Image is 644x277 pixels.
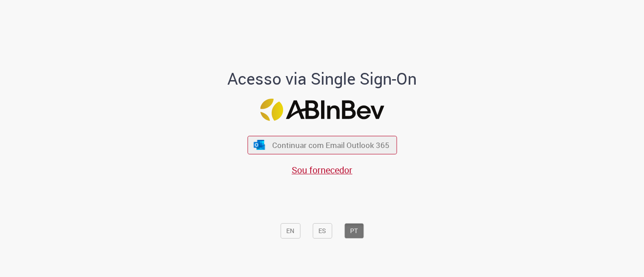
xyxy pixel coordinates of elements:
[253,140,266,149] img: ícone Azure/Microsoft 360
[247,136,397,154] button: ícone Azure/Microsoft 360 Continuar com Email Outlook 365
[312,223,332,239] button: ES
[280,223,300,239] button: EN
[292,164,352,176] a: Sou fornecedor
[344,223,364,239] button: PT
[197,70,448,88] h1: Acesso via Single Sign-On
[272,140,389,150] span: Continuar com Email Outlook 365
[260,99,384,121] img: Logo ABInBev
